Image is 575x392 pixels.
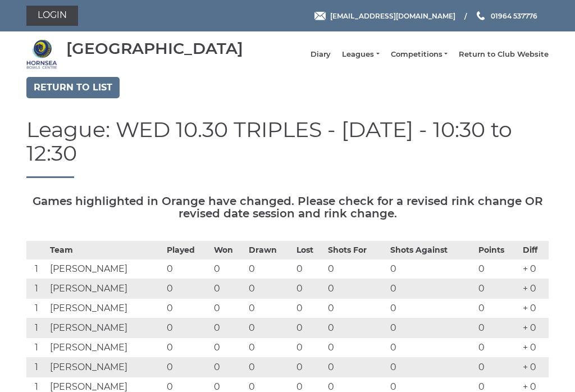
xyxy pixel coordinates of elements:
td: 0 [387,338,476,357]
a: Return to Club Website [459,49,549,60]
td: 0 [294,357,325,377]
td: 1 [26,318,47,338]
td: + 0 [520,318,549,338]
td: 0 [387,279,476,298]
td: 0 [476,298,520,318]
td: 0 [164,259,211,279]
td: 0 [246,259,293,279]
td: 1 [26,298,47,318]
td: 0 [387,318,476,338]
td: 0 [476,318,520,338]
td: 0 [164,279,211,298]
td: 0 [211,338,246,357]
td: 0 [246,318,293,338]
td: 1 [26,259,47,279]
td: 0 [325,357,387,377]
h1: League: WED 10.30 TRIPLES - [DATE] - 10:30 to 12:30 [26,118,549,178]
td: 0 [387,259,476,279]
a: Leagues [342,49,379,60]
td: 1 [26,338,47,357]
td: + 0 [520,298,549,318]
a: Login [26,6,78,26]
th: Shots Against [387,241,476,259]
td: 0 [476,338,520,357]
td: 0 [246,338,293,357]
td: 0 [325,298,387,318]
td: 0 [294,259,325,279]
td: 0 [211,259,246,279]
td: 0 [164,298,211,318]
td: 0 [211,298,246,318]
td: 0 [325,338,387,357]
a: Email [EMAIL_ADDRESS][DOMAIN_NAME] [314,11,455,21]
td: + 0 [520,279,549,298]
th: Won [211,241,246,259]
td: [PERSON_NAME] [47,279,164,298]
h5: Games highlighted in Orange have changed. Please check for a revised rink change OR revised date ... [26,195,549,220]
td: 0 [387,298,476,318]
img: Hornsea Bowls Centre [26,39,57,70]
td: 0 [211,279,246,298]
img: Email [314,12,326,20]
td: 0 [325,318,387,338]
td: [PERSON_NAME] [47,298,164,318]
a: Return to list [26,77,120,98]
td: 0 [164,318,211,338]
td: [PERSON_NAME] [47,338,164,357]
td: 0 [476,357,520,377]
span: [EMAIL_ADDRESS][DOMAIN_NAME] [330,11,455,20]
div: [GEOGRAPHIC_DATA] [66,40,243,57]
th: Points [476,241,520,259]
td: 0 [246,298,293,318]
td: 0 [164,338,211,357]
td: 0 [211,357,246,377]
td: 0 [325,279,387,298]
th: Lost [294,241,325,259]
a: Phone us 01964 537776 [475,11,537,21]
td: 0 [294,279,325,298]
td: [PERSON_NAME] [47,357,164,377]
td: 0 [476,259,520,279]
td: 0 [325,259,387,279]
td: 1 [26,357,47,377]
a: Competitions [391,49,448,60]
td: 0 [246,279,293,298]
th: Team [47,241,164,259]
th: Shots For [325,241,387,259]
th: Diff [520,241,549,259]
td: [PERSON_NAME] [47,318,164,338]
td: + 0 [520,338,549,357]
a: Diary [311,49,331,60]
td: + 0 [520,259,549,279]
td: 0 [294,298,325,318]
td: 1 [26,279,47,298]
td: 0 [211,318,246,338]
td: 0 [294,318,325,338]
td: [PERSON_NAME] [47,259,164,279]
td: 0 [164,357,211,377]
th: Drawn [246,241,293,259]
th: Played [164,241,211,259]
img: Phone us [477,11,485,20]
span: 01964 537776 [491,11,537,20]
td: + 0 [520,357,549,377]
td: 0 [387,357,476,377]
td: 0 [246,357,293,377]
td: 0 [476,279,520,298]
td: 0 [294,338,325,357]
